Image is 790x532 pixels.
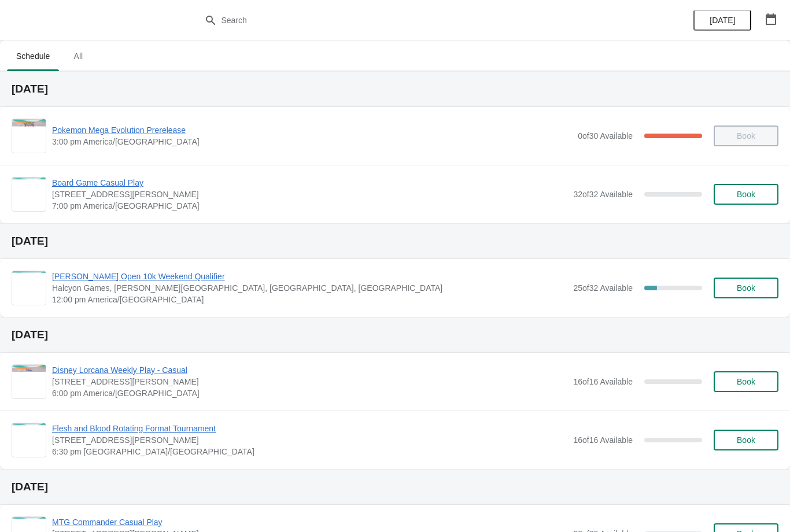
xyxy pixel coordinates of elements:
[221,10,593,31] input: Search
[737,190,755,199] span: Book
[52,282,567,294] span: Halcyon Games, [PERSON_NAME][GEOGRAPHIC_DATA], [GEOGRAPHIC_DATA], [GEOGRAPHIC_DATA]
[52,376,567,387] span: [STREET_ADDRESS][PERSON_NAME]
[578,131,633,141] span: 0 of 30 Available
[737,377,755,386] span: Book
[52,136,572,147] span: 3:00 pm America/[GEOGRAPHIC_DATA]
[573,190,633,199] span: 32 of 32 Available
[52,423,567,434] span: Flesh and Blood Rotating Format Tournament
[693,10,751,31] button: [DATE]
[64,46,93,66] span: All
[12,271,46,305] img: Lonestar Open 10k Weekend Qualifier | Halcyon Games, Louetta Road, Spring, TX, USA | 12:00 pm Ame...
[52,124,572,136] span: Pokemon Mega Evolution Prerelease
[52,364,567,376] span: Disney Lorcana Weekly Play - Casual
[573,377,633,386] span: 16 of 16 Available
[573,283,633,293] span: 25 of 32 Available
[714,278,778,298] button: Book
[52,189,567,200] span: [STREET_ADDRESS][PERSON_NAME]
[52,387,567,399] span: 6:00 pm America/[GEOGRAPHIC_DATA]
[12,423,46,457] img: Flesh and Blood Rotating Format Tournament | 2040 Louetta Rd Ste I Spring, TX 77388 | 6:30 pm Ame...
[737,435,755,445] span: Book
[52,516,567,528] span: MTG Commander Casual Play
[714,371,778,392] button: Book
[714,430,778,450] button: Book
[12,178,46,211] img: Board Game Casual Play | 2040 Louetta Rd Ste I Spring, TX 77388 | 7:00 pm America/Chicago
[12,119,46,153] img: Pokemon Mega Evolution Prerelease | | 3:00 pm America/Chicago
[573,435,633,445] span: 16 of 16 Available
[737,283,755,293] span: Book
[710,16,735,25] span: [DATE]
[52,446,567,457] span: 6:30 pm [GEOGRAPHIC_DATA]/[GEOGRAPHIC_DATA]
[714,184,778,205] button: Book
[12,235,778,247] h2: [DATE]
[52,271,567,282] span: [PERSON_NAME] Open 10k Weekend Qualifier
[12,83,778,95] h2: [DATE]
[52,177,567,189] span: Board Game Casual Play
[12,481,778,493] h2: [DATE]
[52,200,567,212] span: 7:00 pm America/[GEOGRAPHIC_DATA]
[12,329,778,341] h2: [DATE]
[52,434,567,446] span: [STREET_ADDRESS][PERSON_NAME]
[12,365,46,398] img: Disney Lorcana Weekly Play - Casual | 2040 Louetta Rd Ste I Spring, TX 77388 | 6:00 pm America/Ch...
[7,46,59,66] span: Schedule
[52,294,567,305] span: 12:00 pm America/[GEOGRAPHIC_DATA]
